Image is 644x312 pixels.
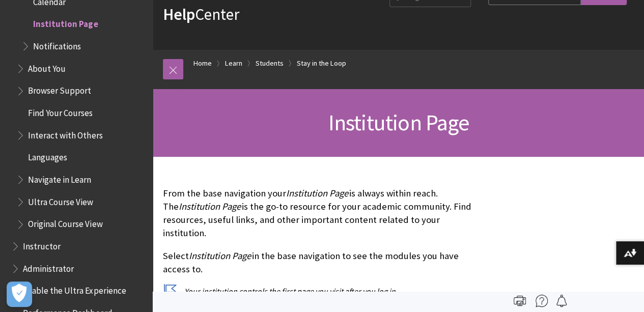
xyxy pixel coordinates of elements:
a: HelpCenter [163,4,239,24]
span: Original Course View [28,216,102,230]
a: Learn [225,57,242,70]
strong: Help [163,4,195,24]
p: Select in the base navigation to see the modules you have access to. [163,249,483,276]
span: Institution Page [33,16,98,30]
p: From the base navigation your is always within reach. The is the go-to resource for your academic... [163,187,483,240]
span: Interact with Others [28,127,102,140]
span: Institution Page [189,250,251,262]
span: Institution Page [179,201,241,212]
a: Stay in the Loop [297,57,346,70]
button: Open Preferences [7,281,32,307]
span: Browser Support [28,82,91,96]
span: Enable the Ultra Experience [23,282,126,296]
span: Notifications [33,38,81,51]
span: Ultra Course View [28,193,93,207]
img: More help [536,295,548,307]
p: Your institution controls the first page you visit after you log in. [163,286,483,297]
span: Find Your Courses [28,104,93,118]
span: Languages [28,149,67,163]
img: Follow this page [555,295,568,307]
span: Institution Page [328,108,468,136]
span: Instructor [23,238,61,251]
span: Institution Page [286,187,348,199]
a: Home [193,57,212,70]
span: Administrator [23,260,74,274]
span: About You [28,60,66,74]
span: Navigate in Learn [28,171,91,185]
a: Students [256,57,284,70]
img: Print [514,295,526,307]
